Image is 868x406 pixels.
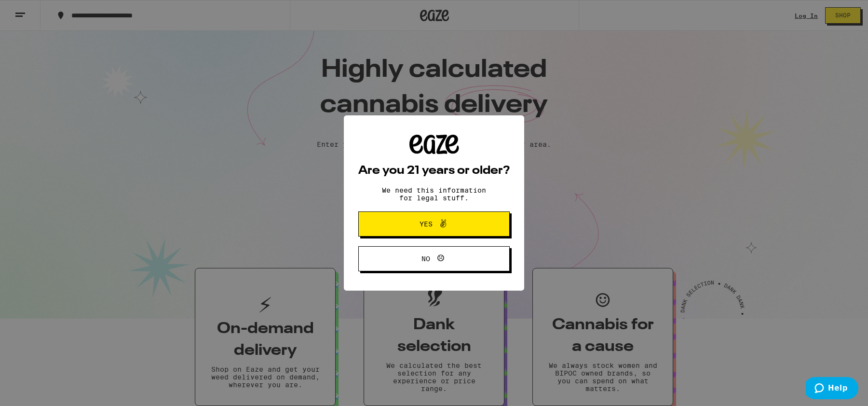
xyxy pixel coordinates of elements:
button: Yes [358,211,510,237]
span: Yes [420,221,433,227]
iframe: Opens a widget where you can find more information [806,377,858,401]
button: No [358,246,510,271]
p: We need this information for legal stuff. [374,186,494,202]
h2: Are you 21 years or older? [358,165,510,177]
span: No [421,255,430,262]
